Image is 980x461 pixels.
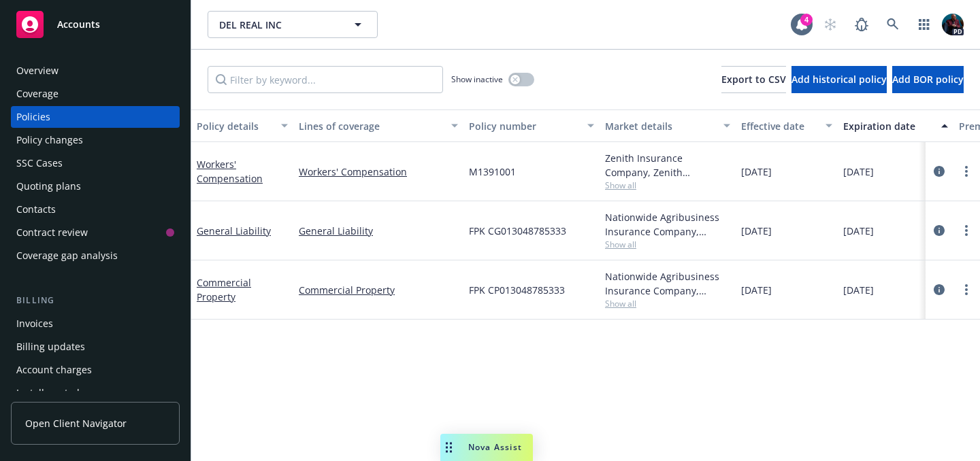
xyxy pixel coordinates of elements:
[197,158,263,185] a: Workers' Compensation
[11,199,180,220] a: Contacts
[208,66,443,93] input: Filter by keyword...
[440,434,533,461] button: Nova Assist
[440,434,457,461] div: Drag to move
[299,119,443,133] div: Lines of coverage
[721,73,786,86] span: Export to CSV
[16,152,63,174] div: SSC Cases
[469,119,579,133] div: Policy number
[931,222,947,239] a: circleInformation
[843,165,874,179] span: [DATE]
[741,165,772,179] span: [DATE]
[11,5,180,44] a: Accounts
[800,14,813,26] div: 4
[16,129,83,151] div: Policy changes
[11,359,180,381] a: Account charges
[605,298,730,309] span: Show all
[741,283,772,297] span: [DATE]
[843,283,874,297] span: [DATE]
[605,180,730,191] span: Show all
[16,106,50,128] div: Policies
[11,129,180,151] a: Policy changes
[11,294,180,307] div: Billing
[11,175,180,197] a: Quoting plans
[879,11,906,38] a: Search
[600,109,736,142] button: Market details
[191,109,293,142] button: Policy details
[16,313,53,335] div: Invoices
[958,222,975,239] a: more
[721,66,786,93] button: Export to CSV
[468,441,522,453] span: Nova Assist
[16,175,81,197] div: Quoting plans
[605,151,730,180] div: Zenith Insurance Company, Zenith ([GEOGRAPHIC_DATA])
[843,224,874,238] span: [DATE]
[931,281,947,298] a: circleInformation
[299,283,458,297] a: Commercial Property
[605,269,730,298] div: Nationwide Agribusiness Insurance Company, Nationwide Insurance Company
[11,382,180,404] a: Installment plans
[11,60,180,82] a: Overview
[892,73,964,86] span: Add BOR policy
[958,281,975,298] a: more
[197,276,251,303] a: Commercial Property
[11,222,180,243] a: Contract review
[11,336,180,358] a: Billing updates
[197,119,273,133] div: Policy details
[25,416,127,430] span: Open Client Navigator
[11,245,180,267] a: Coverage gap analysis
[817,11,844,38] a: Start snowing
[299,224,458,238] a: General Liability
[16,336,85,358] div: Billing updates
[16,83,59,105] div: Coverage
[16,359,92,381] div: Account charges
[931,163,947,180] a: circleInformation
[16,382,96,404] div: Installment plans
[741,119,817,133] div: Effective date
[11,83,180,105] a: Coverage
[219,18,337,32] span: DEL REAL INC
[11,106,180,128] a: Policies
[605,210,730,239] div: Nationwide Agribusiness Insurance Company, Nationwide Insurance Company
[605,239,730,250] span: Show all
[838,109,953,142] button: Expiration date
[16,199,56,220] div: Contacts
[911,11,938,38] a: Switch app
[958,163,975,180] a: more
[57,19,100,30] span: Accounts
[469,224,566,238] span: FPK CG013048785333
[892,66,964,93] button: Add BOR policy
[741,224,772,238] span: [DATE]
[451,73,503,85] span: Show inactive
[11,152,180,174] a: SSC Cases
[736,109,838,142] button: Effective date
[16,245,118,267] div: Coverage gap analysis
[605,119,715,133] div: Market details
[463,109,600,142] button: Policy number
[16,222,88,243] div: Contract review
[791,66,887,93] button: Add historical policy
[469,165,516,179] span: M1391001
[469,283,565,297] span: FPK CP013048785333
[791,73,887,86] span: Add historical policy
[16,60,59,82] div: Overview
[11,313,180,335] a: Invoices
[299,165,458,179] a: Workers' Compensation
[942,14,964,35] img: photo
[197,224,271,237] a: General Liability
[843,119,933,133] div: Expiration date
[208,11,378,38] button: DEL REAL INC
[293,109,463,142] button: Lines of coverage
[848,11,875,38] a: Report a Bug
